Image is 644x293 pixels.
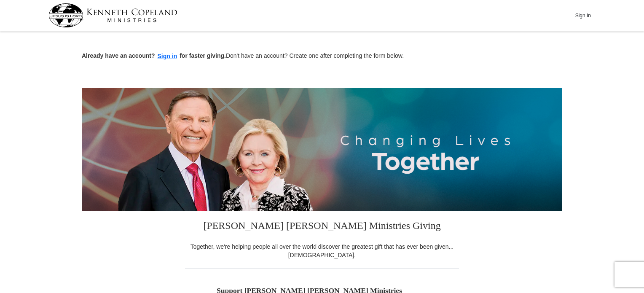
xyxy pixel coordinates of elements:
[155,51,180,61] button: Sign in
[82,52,226,59] strong: Already have an account? for faster giving.
[185,211,459,242] h3: [PERSON_NAME] [PERSON_NAME] Ministries Giving
[48,3,177,27] img: kcm-header-logo.svg
[82,51,562,61] p: Don't have an account? Create one after completing the form below.
[185,242,459,259] div: Together, we're helping people all over the world discover the greatest gift that has ever been g...
[570,9,596,22] button: Sign In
